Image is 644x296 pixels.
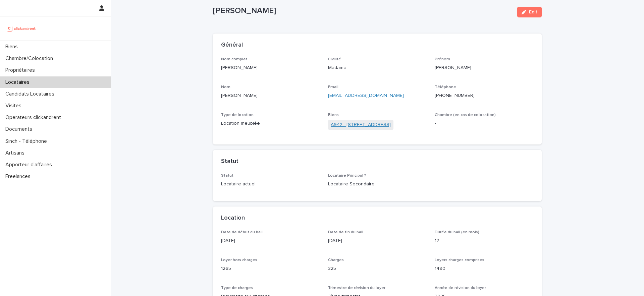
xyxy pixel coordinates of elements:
p: 12 [435,237,534,244]
span: Durée du bail (en mois) [435,230,479,234]
span: Type de location [221,113,254,117]
span: Nom complet [221,57,248,61]
p: [DATE] [328,237,427,244]
span: Edit [529,10,537,14]
span: Date de début du bail [221,230,263,234]
span: Type de charges [221,286,253,290]
ringoverc2c-number-84e06f14122c: [PHONE_NUMBER] [435,93,475,98]
p: Chambre/Colocation [3,55,58,62]
span: Loyer hors charges [221,258,257,262]
p: Apporteur d'affaires [3,162,57,168]
p: 1265 [221,265,320,272]
p: Locataires [3,79,35,85]
span: Année de révision du loyer [435,286,486,290]
span: Nom [221,85,230,89]
img: UCB0brd3T0yccxBKYDjQ [5,22,38,35]
p: Sinch - Téléphone [3,138,52,144]
button: Edit [517,7,542,17]
p: Candidats Locataires [3,91,60,97]
p: Location meublée [221,120,320,127]
p: 1490 [435,265,534,272]
span: Téléphone [435,85,456,89]
span: Email [328,85,338,89]
p: [PERSON_NAME] [221,64,320,71]
p: [PERSON_NAME] [435,64,534,71]
ringoverc2c-84e06f14122c: Call with Ringover [435,93,475,98]
span: Biens [328,113,339,117]
span: Statut [221,174,233,178]
p: Freelances [3,173,36,180]
h2: Général [221,42,243,49]
span: Prénom [435,57,450,61]
a: A942 - [STREET_ADDRESS] [331,121,391,128]
span: Charges [328,258,344,262]
span: Chambre (en cas de colocation) [435,113,496,117]
p: Propriétaires [3,67,40,73]
p: [PERSON_NAME] [221,92,320,99]
h2: Location [221,215,245,222]
p: Documents [3,126,38,132]
p: Madame [328,64,427,71]
span: Date de fin du bail [328,230,363,234]
p: Biens [3,44,23,50]
p: Artisans [3,150,30,156]
span: Civilité [328,57,341,61]
a: [EMAIL_ADDRESS][DOMAIN_NAME] [328,93,404,98]
p: - [435,120,534,127]
p: 225 [328,265,427,272]
p: Visites [3,103,27,109]
span: Locataire Principal ? [328,174,366,178]
p: Locataire Secondaire [328,181,427,188]
p: [PERSON_NAME] [213,6,512,16]
span: Trimestre de révision du loyer [328,286,385,290]
span: Loyers charges comprises [435,258,484,262]
h2: Statut [221,158,238,165]
p: Locataire actuel [221,181,320,188]
p: [DATE] [221,237,320,244]
p: Operateurs clickandrent [3,114,66,121]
